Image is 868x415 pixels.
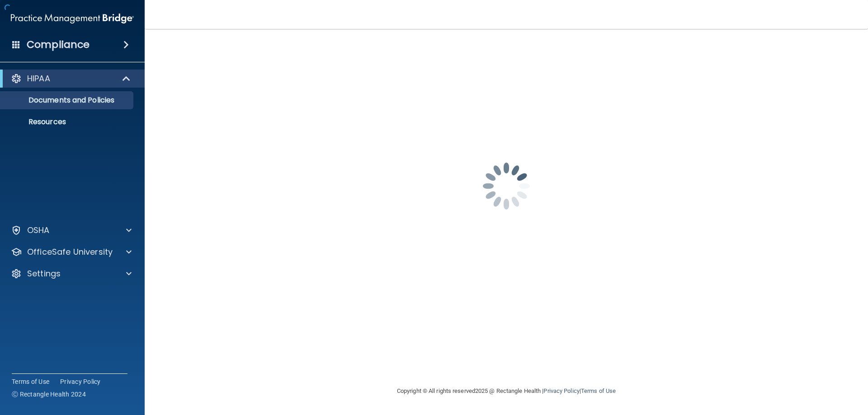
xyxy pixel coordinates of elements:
[12,377,49,386] a: Terms of Use
[341,377,671,406] div: Copyright © All rights reserved 2025 @ Rectangle Health | |
[581,387,616,394] a: Terms of Use
[27,73,50,84] p: HIPAA
[11,247,132,257] a: OfficeSafe University
[543,387,579,394] a: Privacy Policy
[12,390,86,399] span: Ⓒ Rectangle Health 2024
[27,268,61,279] p: Settings
[27,38,90,51] h4: Compliance
[27,225,50,236] p: OSHA
[11,9,134,28] img: PMB logo
[11,268,132,279] a: Settings
[11,73,131,84] a: HIPAA
[6,96,129,105] p: Documents and Policies
[11,225,132,236] a: OSHA
[27,247,113,257] p: OfficeSafe University
[6,117,129,126] p: Resources
[461,141,552,231] img: spinner.e123f6fc.gif
[60,377,101,386] a: Privacy Policy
